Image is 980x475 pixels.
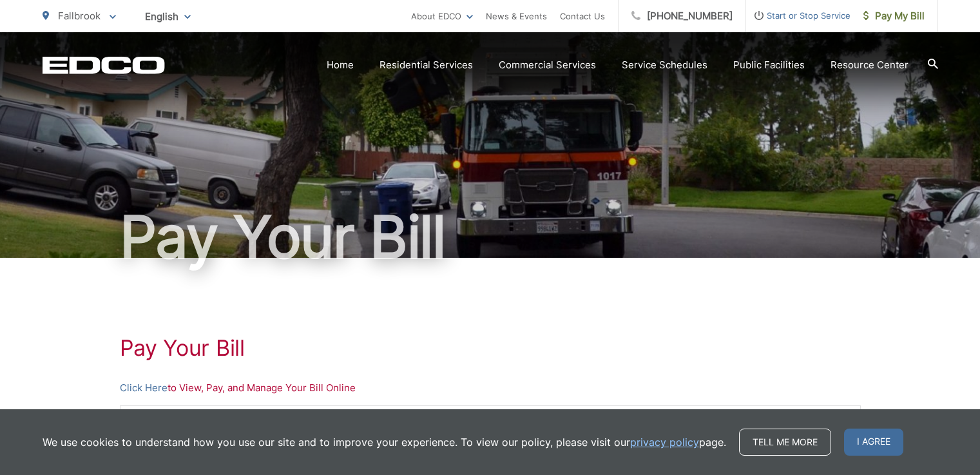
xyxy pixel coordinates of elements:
[120,335,861,361] h1: Pay Your Bill
[43,56,165,74] a: EDCD logo. Return to the homepage.
[380,57,473,73] a: Residential Services
[43,205,938,269] h1: Pay Your Bill
[831,57,908,73] a: Resource Center
[486,8,547,24] a: News & Events
[499,57,596,73] a: Commercial Services
[630,434,699,450] a: privacy policy
[43,434,726,450] p: We use cookies to understand how you use our site and to improve your experience. To view our pol...
[411,8,473,24] a: About EDCO
[844,429,903,456] span: I agree
[560,8,605,24] a: Contact Us
[863,8,925,24] span: Pay My Bill
[622,57,707,73] a: Service Schedules
[135,5,200,28] span: English
[327,57,354,73] a: Home
[58,10,101,22] span: Fallbrook
[120,380,861,396] p: to View, Pay, and Manage Your Bill Online
[120,380,168,396] a: Click Here
[733,57,805,73] a: Public Facilities
[739,429,831,456] a: Tell me more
